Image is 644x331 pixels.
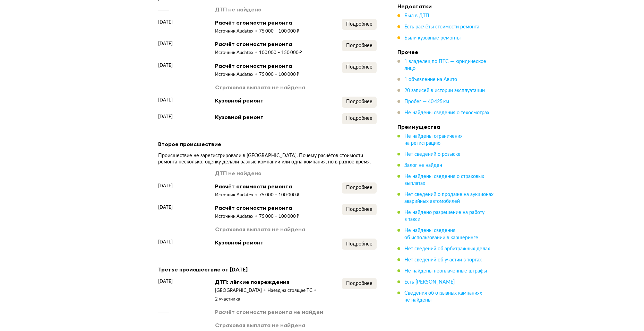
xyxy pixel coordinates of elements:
[215,62,299,70] div: Расчёт стоимости ремонта
[215,6,261,13] div: ДТП не найдено
[404,99,449,104] span: Пробег — 40 425 км
[158,239,173,245] span: [DATE]
[215,308,323,316] div: Расчёт стоимости ремонта не найден
[346,207,372,212] span: Подробнее
[158,204,173,211] span: [DATE]
[215,169,261,177] div: ДТП не найдено
[215,204,299,212] div: Расчёт стоимости ремонта
[404,25,479,29] span: Есть расчёты стоимости ремонта
[215,225,305,233] div: Страховая выплата не найдена
[158,182,173,189] span: [DATE]
[342,182,377,194] button: Подробнее
[404,134,463,146] span: Не найдены ограничения на регистрацию
[158,140,377,149] div: Второе происшествие
[346,116,372,121] span: Подробнее
[397,48,495,55] h4: Прочее
[342,19,377,30] button: Подробнее
[215,239,264,246] div: Кузовной ремонт
[215,19,299,26] div: Расчёт стоимости ремонта
[215,113,264,121] div: Кузовной ремонт
[215,28,259,35] div: Источник Audatex
[342,62,377,73] button: Подробнее
[215,214,259,220] div: Источник Audatex
[404,268,487,273] span: Не найдены неоплаченные штрафы
[404,88,485,93] span: 20 записей в истории эксплуатации
[158,265,377,274] div: Третье происшествие от [DATE]
[342,278,377,289] button: Подробнее
[404,14,429,18] span: Был в ДТП
[342,113,377,124] button: Подробнее
[397,3,495,10] h4: Недостатки
[346,99,372,104] span: Подробнее
[404,163,442,168] span: Залог не найден
[267,288,318,294] div: Наезд на стоящее ТС
[158,97,173,104] span: [DATE]
[346,43,372,48] span: Подробнее
[346,22,372,27] span: Подробнее
[404,110,489,115] span: Не найдены сведения о техосмотрах
[259,72,299,78] div: 75 000 – 100 000 ₽
[158,40,173,47] span: [DATE]
[215,192,259,198] div: Источник Audatex
[215,83,305,91] div: Страховая выплата не найдена
[158,62,173,69] span: [DATE]
[404,279,455,284] span: Есть [PERSON_NAME]
[404,290,482,302] span: Сведения об отзывных кампаниях не найдены
[397,123,495,130] h4: Преимущества
[158,19,173,26] span: [DATE]
[404,152,461,157] span: Нет сведений о розыске
[259,28,299,35] div: 75 000 – 100 000 ₽
[404,77,457,82] span: 1 объявление на Авито
[215,50,259,56] div: Источник Audatex
[342,239,377,250] button: Подробнее
[215,278,342,286] div: ДТП: лёгкие повреждения
[215,296,240,303] div: 2 участника
[259,192,299,198] div: 75 000 – 100 000 ₽
[342,40,377,51] button: Подробнее
[404,192,493,204] span: Нет сведений о продаже на аукционах аварийных автомобилей
[404,228,478,240] span: Не найдены сведения об использовании в каршеринге
[404,246,490,251] span: Нет сведений об арбитражных делах
[215,182,299,190] div: Расчёт стоимости ремонта
[259,214,299,220] div: 75 000 – 100 000 ₽
[342,204,377,215] button: Подробнее
[346,65,372,70] span: Подробнее
[404,257,482,262] span: Нет сведений об участии в торгах
[158,278,173,285] span: [DATE]
[404,174,484,186] span: Не найдены сведения о страховых выплатах
[404,210,484,222] span: Не найдено разрешение на работу в такси
[215,288,267,294] div: [GEOGRAPHIC_DATA]
[215,97,264,104] div: Кузовной ремонт
[215,321,305,329] div: Страховая выплата не найдена
[342,97,377,108] button: Подробнее
[259,50,302,56] div: 100 000 – 150 000 ₽
[346,185,372,190] span: Подробнее
[215,72,259,78] div: Источник Audatex
[346,281,372,286] span: Подробнее
[346,242,372,247] span: Подробнее
[215,40,302,48] div: Расчёт стоимости ремонта
[158,153,377,165] div: Происшествие не зарегистрировали в [GEOGRAPHIC_DATA]. Почему расчётов стоимости ремонта несколько...
[404,59,486,71] span: 1 владелец по ПТС — юридическое лицо
[404,36,461,41] span: Были кузовные ремонты
[158,113,173,120] span: [DATE]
